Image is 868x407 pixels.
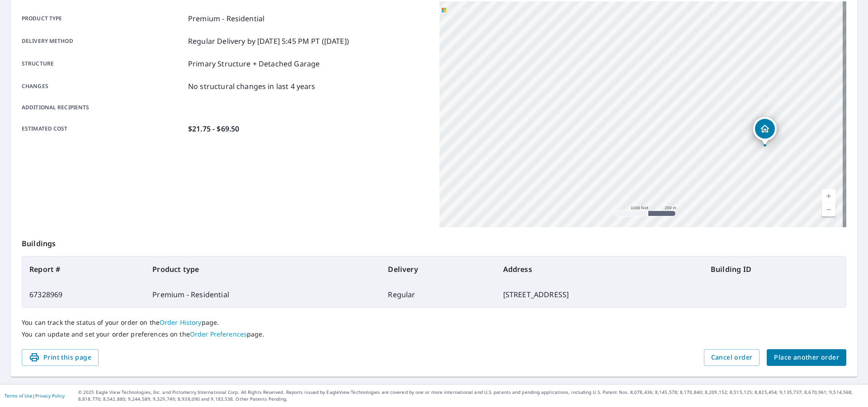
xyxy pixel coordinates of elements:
td: Regular [381,282,495,307]
p: Regular Delivery by [DATE] 5:45 PM PT ([DATE]) [188,36,349,47]
p: Estimated cost [22,123,184,134]
a: Terms of Use [5,393,33,399]
p: You can track the status of your order on the page. [22,318,846,327]
td: Premium - Residential [145,282,381,307]
span: Cancel order [711,352,753,363]
a: Current Level 15, Zoom Out [822,203,835,216]
th: Building ID [703,257,846,282]
span: Print this page [29,352,91,363]
th: Address [496,257,703,282]
span: Place another order [774,352,839,363]
a: Order Preferences [190,330,247,338]
a: Current Level 15, Zoom In [822,189,835,203]
p: Premium - Residential [188,13,264,24]
p: Primary Structure + Detached Garage [188,58,320,69]
th: Product type [145,257,381,282]
p: Product type [22,13,184,24]
p: Structure [22,58,184,69]
td: 67328969 [22,282,145,307]
p: You can update and set your order preferences on the page. [22,330,846,338]
p: Additional recipients [22,103,184,112]
div: Dropped pin, building 1, Residential property, 223 E Golden Arrow Cir Spring, TX 77381 [753,117,777,145]
p: | [5,393,65,398]
button: Cancel order [704,349,760,366]
th: Delivery [381,257,495,282]
a: Order History [160,318,202,327]
p: © 2025 Eagle View Technologies, Inc. and Pictometry International Corp. All Rights Reserved. Repo... [78,389,863,402]
p: No structural changes in last 4 years [188,81,316,92]
p: Buildings [22,227,846,256]
td: [STREET_ADDRESS] [496,282,703,307]
p: $21.75 - $69.50 [188,123,239,134]
button: Print this page [22,349,99,366]
button: Place another order [767,349,846,366]
a: Privacy Policy [35,393,65,399]
p: Delivery method [22,36,184,47]
p: Changes [22,81,184,92]
th: Report # [22,257,145,282]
